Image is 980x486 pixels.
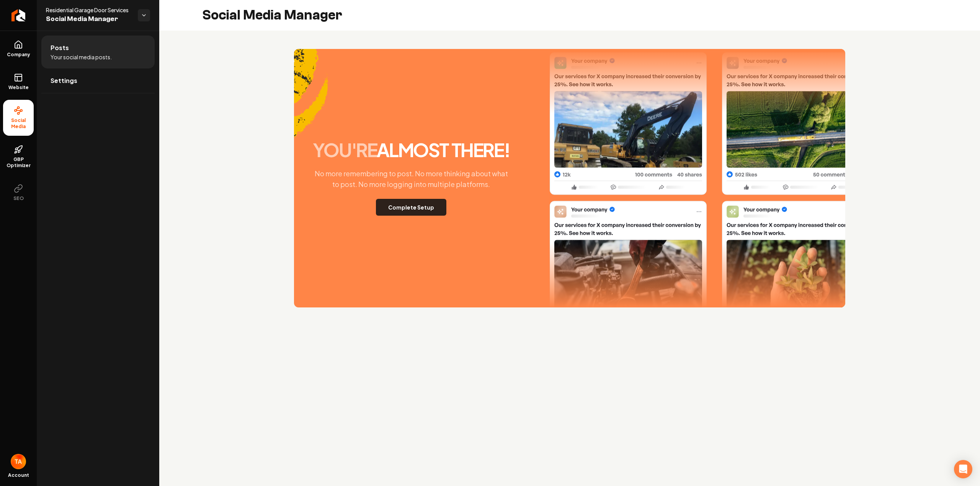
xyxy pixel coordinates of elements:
button: Open user button [11,454,26,469]
button: Complete Setup [376,199,446,216]
span: Social Media [3,117,34,130]
span: Residential Garage Door Services [46,6,132,14]
span: SEO [10,195,27,202]
span: you're [313,138,377,161]
span: Company [4,52,33,58]
span: Posts [51,43,69,52]
div: Open Intercom Messenger [954,460,972,478]
span: Website [5,85,32,91]
a: Company [3,34,34,64]
p: No more remembering to post. No more thinking about what to post. No more logging into multiple p... [308,168,514,190]
a: Website [3,67,34,97]
span: Your social media posts. [51,53,112,61]
span: Account [8,472,29,478]
span: Social Media Manager [46,14,132,24]
img: Post One [550,52,707,344]
a: GBP Optimizer [3,139,34,175]
h2: Social Media Manager [202,8,342,23]
h2: almost there! [313,141,510,159]
img: Post Two [722,52,879,344]
a: Settings [41,68,155,93]
span: GBP Optimizer [3,156,34,169]
img: Ted Anderson [11,454,26,469]
span: Settings [51,76,77,85]
button: SEO [3,178,34,208]
img: Accent [294,49,328,159]
img: Rebolt Logo [11,9,26,21]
